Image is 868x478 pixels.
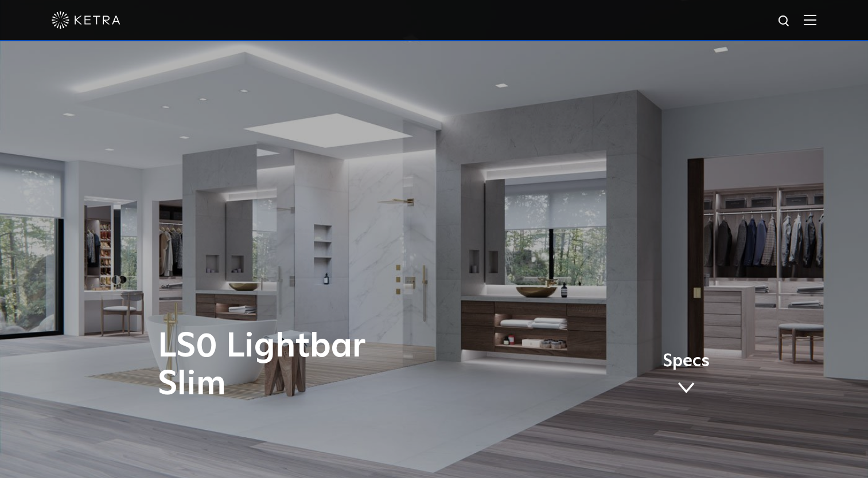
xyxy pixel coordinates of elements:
[663,353,710,398] a: Specs
[777,14,792,29] img: search icon
[663,353,710,370] span: Specs
[804,14,816,25] img: Hamburger%20Nav.svg
[52,11,120,29] img: ketra-logo-2019-white
[158,328,482,403] h1: LS0 Lightbar Slim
